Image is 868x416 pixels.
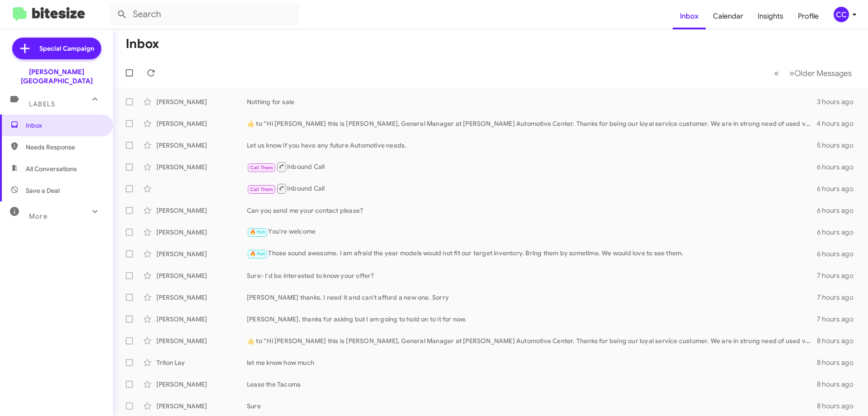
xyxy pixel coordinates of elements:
div: You're welcome [247,227,817,237]
span: All Conversations [26,164,77,173]
div: [PERSON_NAME] [156,141,247,150]
div: Can you send me your contact please? [247,206,817,215]
div: [PERSON_NAME] [156,206,247,215]
div: 7 hours ago [817,293,861,302]
button: CC [826,7,858,22]
div: [PERSON_NAME] [156,293,247,302]
div: Inbound Call [247,161,817,172]
div: 3 hours ago [817,97,861,106]
h1: Inbox [126,37,159,51]
div: 6 hours ago [817,184,861,193]
a: Calendar [706,3,750,29]
div: 7 hours ago [817,271,861,280]
div: [PERSON_NAME] [156,163,247,172]
div: Sure- I'd be interested to know your offer? [247,271,817,280]
div: 7 hours ago [817,315,861,324]
div: 8 hours ago [817,336,861,345]
div: Nothing for sale [247,97,817,106]
div: Let us know if you have any future Automotive needs. [247,141,817,150]
div: Triton Lay [156,358,247,367]
div: [PERSON_NAME] [156,97,247,106]
div: [PERSON_NAME] [156,249,247,258]
span: More [29,212,47,220]
div: 8 hours ago [817,380,861,389]
span: Special Campaign [39,44,94,53]
div: [PERSON_NAME] [156,336,247,345]
button: Next [784,64,857,82]
div: 6 hours ago [817,249,861,258]
input: Search [109,4,299,25]
div: 8 hours ago [817,358,861,367]
div: [PERSON_NAME] [156,315,247,324]
div: Lease the Tacoma [247,380,817,389]
div: [PERSON_NAME] [156,271,247,280]
a: Profile [791,3,826,29]
div: let me know how much [247,358,817,367]
span: Labels [29,100,55,108]
span: Needs Response [26,143,103,152]
div: Sure [247,402,817,411]
a: Inbox [673,3,706,29]
div: 6 hours ago [817,228,861,237]
div: [PERSON_NAME] [156,228,247,237]
div: ​👍​ to “ Hi [PERSON_NAME] this is [PERSON_NAME], General Manager at [PERSON_NAME] Automotive Cent... [247,336,817,345]
span: Inbox [26,121,103,130]
span: « [774,67,779,79]
div: 4 hours ago [816,119,861,128]
div: 8 hours ago [817,402,861,411]
span: Older Messages [794,68,852,78]
a: Insights [750,3,791,29]
span: Call Them [250,186,274,192]
div: ​👍​ to “ Hi [PERSON_NAME] this is [PERSON_NAME], General Manager at [PERSON_NAME] Automotive Cent... [247,119,816,128]
div: [PERSON_NAME] thanks. I need it and can't afford a new one. Sorry [247,293,817,302]
span: Call Them [250,165,274,171]
div: Those sound awesome. I am afraid the year models would not fit our target inventory. Bring them b... [247,249,817,259]
div: 6 hours ago [817,163,861,172]
div: [PERSON_NAME] [156,380,247,389]
div: CC [834,7,849,22]
nav: Page navigation example [769,64,857,82]
a: Special Campaign [12,38,101,59]
button: Previous [769,64,784,82]
span: Save a Deal [26,186,60,195]
div: 6 hours ago [817,206,861,215]
div: Inbound Call [247,183,817,194]
span: » [789,67,794,79]
div: [PERSON_NAME] [156,119,247,128]
div: [PERSON_NAME] [156,402,247,411]
div: [PERSON_NAME], thanks for asking but I am going to hold on to it for now. [247,315,817,324]
span: 🔥 Hot [250,229,265,235]
div: 5 hours ago [817,141,861,150]
span: 🔥 Hot [250,251,265,257]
